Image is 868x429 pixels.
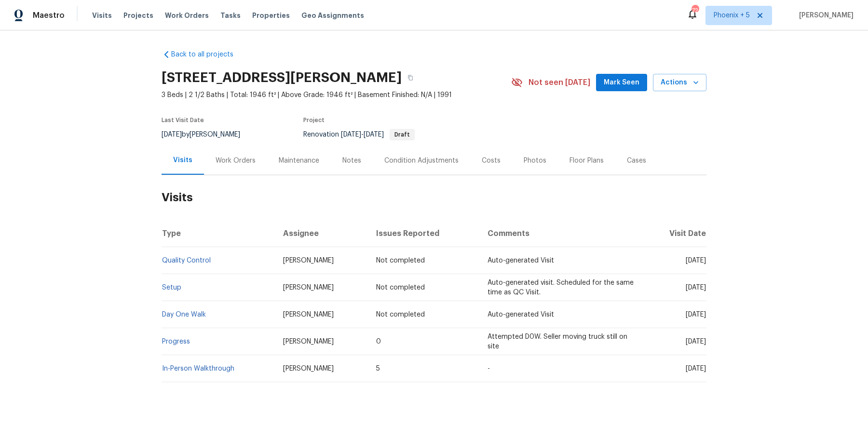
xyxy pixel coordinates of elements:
[692,6,698,15] div: 72
[92,11,112,20] span: Visits
[165,11,209,20] span: Work Orders
[220,12,241,19] span: Tasks
[283,284,334,291] span: [PERSON_NAME]
[162,131,182,138] span: [DATE]
[661,77,699,89] span: Actions
[303,131,415,138] span: Renovation
[279,156,319,166] div: Maintenance
[376,257,425,264] span: Not completed
[686,311,706,318] span: [DATE]
[162,175,706,220] h2: Visits
[482,156,501,166] div: Costs
[627,156,646,166] div: Cases
[686,284,706,291] span: [DATE]
[643,220,706,247] th: Visit Date
[368,220,479,247] th: Issues Reported
[604,77,639,89] span: Mark Seen
[33,11,65,20] span: Maestro
[488,257,554,264] span: Auto-generated Visit
[162,284,181,291] a: Setup
[162,129,252,140] div: by [PERSON_NAME]
[488,365,490,372] span: -
[162,90,511,100] span: 3 Beds | 2 1/2 Baths | Total: 1946 ft² | Above Grade: 1946 ft² | Basement Finished: N/A | 1991
[283,365,334,372] span: [PERSON_NAME]
[570,156,604,166] div: Floor Plans
[488,311,554,318] span: Auto-generated Visit
[173,155,192,165] div: Visits
[162,311,206,318] a: Day One Walk
[162,117,204,123] span: Last Visit Date
[376,365,380,372] span: 5
[283,257,334,264] span: [PERSON_NAME]
[686,365,706,372] span: [DATE]
[488,333,627,350] span: Attempted D0W. Seller moving truck still on site
[162,257,211,264] a: Quality Control
[402,69,419,86] button: Copy Address
[301,11,364,20] span: Geo Assignments
[376,311,425,318] span: Not completed
[303,117,325,123] span: Project
[596,74,647,92] button: Mark Seen
[162,338,190,345] a: Progress
[384,156,459,166] div: Condition Adjustments
[275,220,369,247] th: Assignee
[162,220,275,247] th: Type
[480,220,643,247] th: Comments
[162,365,234,372] a: In-Person Walkthrough
[714,11,750,20] span: Phoenix + 5
[686,257,706,264] span: [DATE]
[283,311,334,318] span: [PERSON_NAME]
[488,279,634,296] span: Auto-generated visit. Scheduled for the same time as QC Visit.
[162,50,254,59] a: Back to all projects
[529,78,590,87] span: Not seen [DATE]
[252,11,290,20] span: Properties
[653,74,706,92] button: Actions
[123,11,153,20] span: Projects
[364,131,384,138] span: [DATE]
[216,156,256,166] div: Work Orders
[376,284,425,291] span: Not completed
[341,131,361,138] span: [DATE]
[341,131,384,138] span: -
[376,338,381,345] span: 0
[162,73,402,83] h2: [STREET_ADDRESS][PERSON_NAME]
[391,132,414,138] span: Draft
[342,156,361,166] div: Notes
[524,156,546,166] div: Photos
[686,338,706,345] span: [DATE]
[283,338,334,345] span: [PERSON_NAME]
[795,11,854,20] span: [PERSON_NAME]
